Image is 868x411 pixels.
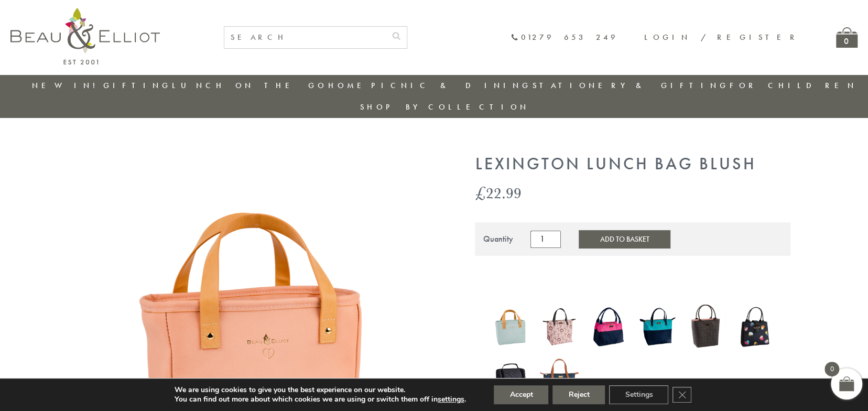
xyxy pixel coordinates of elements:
[475,182,521,203] bdi: 22.99
[491,301,529,355] a: Lexington lunch bag eau de nil
[371,80,531,91] a: Picnic & Dining
[175,395,466,404] p: You can find out more about which cookies we are using or switch them off in .
[532,80,729,91] a: Stationery & Gifting
[589,301,628,352] img: Colour Block Insulated Lunch Bag
[103,80,171,91] a: Gifting
[540,354,579,408] a: Navy 7L Luxury Insulated Lunch Bag
[475,182,485,203] span: £
[540,301,579,352] img: Boho Luxury Insulated Lunch Bag
[491,301,529,352] img: Lexington lunch bag eau de nil
[494,385,548,404] button: Accept
[491,355,529,406] img: Manhattan Larger Lunch Bag
[491,355,529,408] a: Manhattan Larger Lunch Bag
[644,32,799,42] a: Login / Register
[540,301,579,354] a: Boho Luxury Insulated Lunch Bag
[438,395,464,404] button: settings
[552,385,605,404] button: Reject
[730,80,857,91] a: For Children
[175,385,466,395] p: We are using cookies to give you the best experience on our website.
[10,8,160,64] img: logo
[473,262,793,287] iframe: Secure express checkout frame
[638,301,677,354] a: Colour Block Luxury Insulated Lunch Bag
[687,301,726,354] a: Dove Insulated Lunch Bag
[530,231,561,247] input: Product quantity
[328,80,370,91] a: Home
[589,301,628,354] a: Colour Block Insulated Lunch Bag
[360,102,529,112] a: Shop by collection
[609,385,668,404] button: Settings
[224,27,386,48] input: SEARCH
[672,387,691,403] button: Close GDPR Cookie Banner
[824,362,839,376] span: 0
[172,80,327,91] a: Lunch On The Go
[579,230,670,248] button: Add to Basket
[475,155,790,174] h1: Lexington Lunch Bag Blush
[736,304,775,350] img: Emily Heart Insulated Lunch Bag
[483,234,513,244] div: Quantity
[511,33,618,42] a: 01279 653 249
[32,80,102,91] a: New in!
[540,354,579,406] img: Navy 7L Luxury Insulated Lunch Bag
[836,27,858,48] a: 0
[736,304,775,352] a: Emily Heart Insulated Lunch Bag
[687,301,726,352] img: Dove Insulated Lunch Bag
[638,301,677,352] img: Colour Block Luxury Insulated Lunch Bag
